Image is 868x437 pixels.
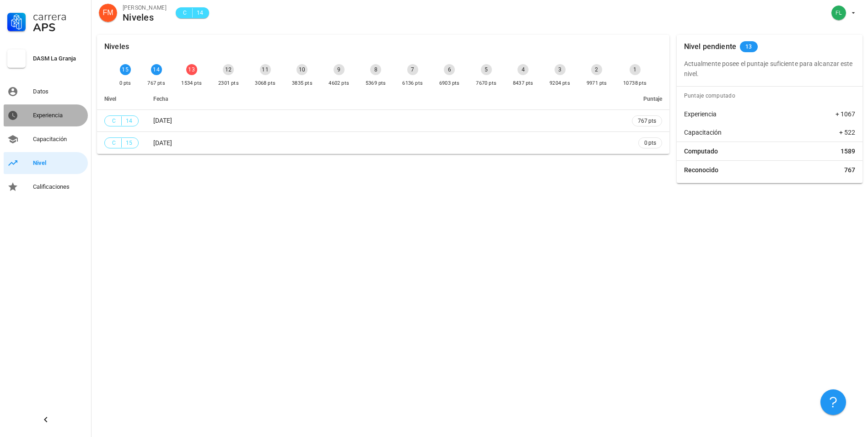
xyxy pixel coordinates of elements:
div: [PERSON_NAME] [123,3,167,12]
div: Niveles [123,12,167,22]
div: 0 pts [119,79,131,88]
p: Actualmente posee el puntaje suficiente para alcanzar este nivel. [684,59,855,79]
div: Carrera [33,11,84,22]
div: 9204 pts [550,79,570,88]
span: Experiencia [684,109,717,119]
div: 10738 pts [623,79,647,88]
span: 13 [745,41,752,52]
div: 2 [591,64,602,75]
div: 5369 pts [366,79,386,88]
div: 15 [120,64,131,75]
div: Niveles [104,35,129,59]
span: 14 [125,116,133,126]
div: avatar [99,4,117,22]
a: Datos [4,81,88,103]
span: 767 pts [638,116,656,126]
div: 3 [555,64,566,75]
span: + 1067 [836,109,855,119]
div: Experiencia [33,112,84,119]
div: 1 [630,64,641,75]
div: 9971 pts [587,79,607,88]
div: 767 pts [147,79,165,88]
a: Calificaciones [4,176,88,198]
span: 0 pts [644,138,656,147]
div: 7 [407,64,418,75]
span: Reconocido [684,165,718,175]
div: 13 [186,64,197,75]
div: 9 [334,64,345,75]
div: 5 [481,64,492,75]
span: 15 [125,138,133,147]
span: Capacitación [684,128,722,137]
div: 6136 pts [402,79,423,88]
span: Puntaje [643,96,662,102]
div: 10 [297,64,307,75]
span: C [110,138,118,147]
div: DASM La Granja [33,55,84,62]
div: 3068 pts [255,79,275,88]
div: 8 [370,64,381,75]
div: APS [33,22,84,33]
span: 767 [844,165,855,175]
a: Nivel [4,152,88,174]
div: 11 [260,64,271,75]
span: + 522 [839,128,855,137]
span: [DATE] [153,117,172,124]
div: 3835 pts [292,79,313,88]
div: 14 [151,64,162,75]
div: Nivel pendiente [684,35,736,59]
div: 1534 pts [181,79,202,88]
div: Nivel [33,159,84,167]
span: 1589 [841,147,855,156]
a: Experiencia [4,104,88,126]
span: C [110,116,118,126]
div: 12 [223,64,234,75]
div: 7670 pts [476,79,496,88]
div: 8437 pts [513,79,534,88]
span: C [181,8,189,17]
div: Calificaciones [33,183,84,191]
span: [DATE] [153,139,172,147]
div: 4 [518,64,528,75]
div: avatar [831,5,846,20]
div: Datos [33,88,84,95]
span: Computado [684,147,718,156]
th: Puntaje [625,88,669,110]
th: Fecha [146,88,625,110]
span: 14 [196,8,204,17]
span: Fecha [153,96,168,102]
div: 2301 pts [218,79,239,88]
div: Puntaje computado [680,87,863,105]
span: Nivel [104,96,116,102]
div: 6 [444,64,455,75]
div: Capacitación [33,136,84,143]
span: FM [102,4,113,22]
a: Capacitación [4,128,88,150]
div: 6903 pts [439,79,460,88]
div: 4602 pts [329,79,349,88]
th: Nivel [97,88,146,110]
